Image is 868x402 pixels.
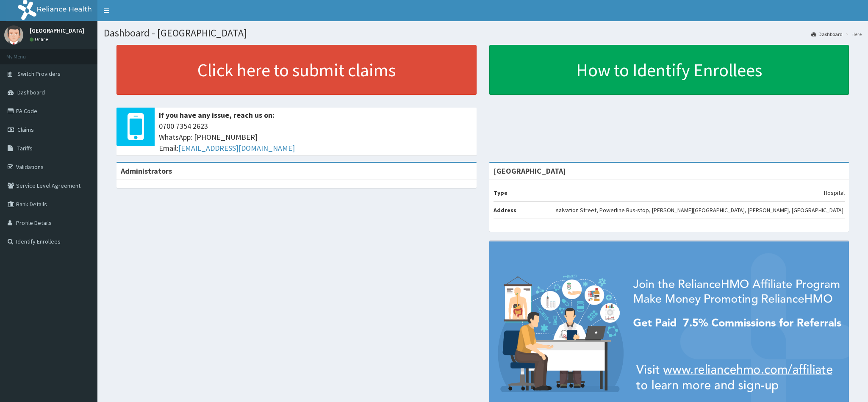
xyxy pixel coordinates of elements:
[843,30,862,38] li: Here
[494,206,516,214] b: Address
[17,89,45,96] span: Dashboard
[159,110,275,120] b: If you have any issue, reach us on:
[17,126,34,133] span: Claims
[489,45,849,95] a: How to Identify Enrollees
[17,70,61,78] span: Switch Providers
[159,121,472,153] span: 0700 7354 2623 WhatsApp: [PHONE_NUMBER] Email:
[104,28,862,39] h1: Dashboard - [GEOGRAPHIC_DATA]
[30,28,84,33] p: [GEOGRAPHIC_DATA]
[116,45,477,95] a: Click here to submit claims
[121,166,172,176] b: Administrators
[811,30,843,38] a: Dashboard
[494,189,507,197] b: Type
[4,25,23,44] img: User Image
[178,143,295,153] a: [EMAIL_ADDRESS][DOMAIN_NAME]
[824,189,845,197] p: Hospital
[17,144,33,152] span: Tariffs
[30,36,50,42] a: Online
[494,166,566,176] strong: [GEOGRAPHIC_DATA]
[556,206,845,214] p: salvation Street, Powerline Bus-stop, [PERSON_NAME][GEOGRAPHIC_DATA], [PERSON_NAME], [GEOGRAPHIC_...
